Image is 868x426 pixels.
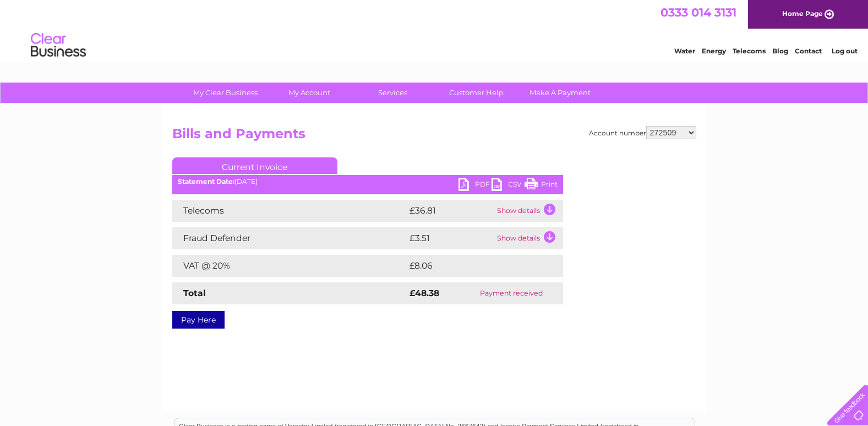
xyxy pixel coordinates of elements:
[772,47,788,55] a: Blog
[407,227,494,249] td: £3.51
[172,227,407,249] td: Fraud Defender
[172,157,337,174] a: Current Invoice
[492,178,525,194] a: CSV
[347,83,438,103] a: Services
[172,255,407,277] td: VAT @ 20%
[174,6,695,53] div: Clear Business is a trading name of Verastar Limited (registered in [GEOGRAPHIC_DATA] No. 3667643...
[733,47,766,55] a: Telecoms
[525,178,558,194] a: Print
[30,29,86,62] img: logo.png
[674,47,695,55] a: Water
[183,288,206,298] strong: Total
[172,126,696,147] h2: Bills and Payments
[410,288,439,298] strong: £48.38
[494,200,563,222] td: Show details
[702,47,726,55] a: Energy
[264,83,354,103] a: My Account
[431,83,522,103] a: Customer Help
[172,200,407,222] td: Telecoms
[494,227,563,249] td: Show details
[407,255,538,277] td: £8.06
[178,177,234,185] b: Statement Date:
[832,47,858,55] a: Log out
[172,178,563,185] div: [DATE]
[407,200,494,222] td: £36.81
[180,83,271,103] a: My Clear Business
[460,282,563,304] td: Payment received
[795,47,822,55] a: Contact
[172,311,225,329] a: Pay Here
[458,178,492,194] a: PDF
[589,126,696,139] div: Account number
[660,6,736,19] a: 0333 014 3131
[515,83,605,103] a: Make A Payment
